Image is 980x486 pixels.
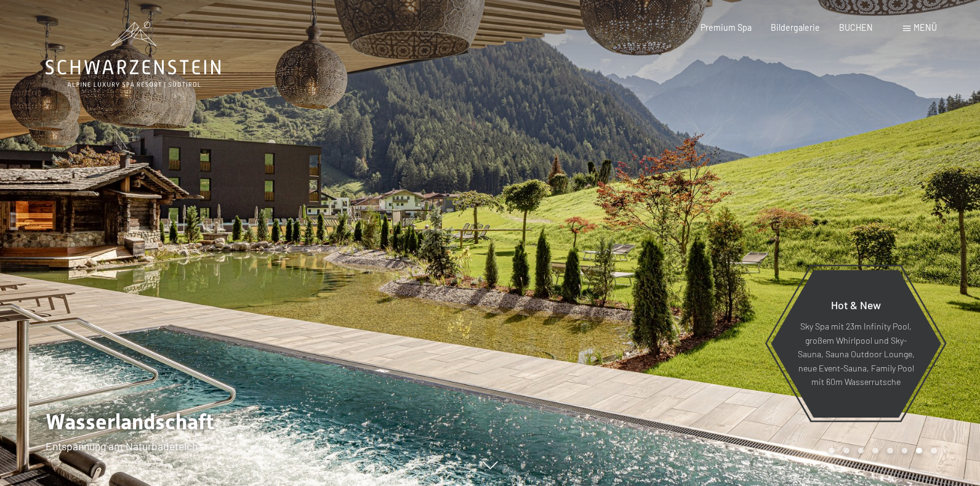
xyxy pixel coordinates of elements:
a: BUCHEN [839,22,873,33]
div: Carousel Page 4 [872,448,878,454]
div: Carousel Pagination [824,448,936,454]
p: Sky Spa mit 23m Infinity Pool, großem Whirlpool und Sky-Sauna, Sauna Outdoor Lounge, neue Event-S... [797,320,915,389]
span: Hot & New [831,298,881,312]
a: Bildergalerie [771,22,820,33]
a: Premium Spa [701,22,752,33]
div: Carousel Page 5 [887,448,893,454]
div: Carousel Page 6 [902,448,908,454]
div: Carousel Page 1 [829,448,835,454]
div: Carousel Page 8 [931,448,937,454]
div: Carousel Page 2 [843,448,849,454]
div: Carousel Page 7 (Current Slide) [916,448,922,454]
div: Carousel Page 3 [858,448,864,454]
span: Menü [914,22,937,33]
a: Hot & New Sky Spa mit 23m Infinity Pool, großem Whirlpool und Sky-Sauna, Sauna Outdoor Lounge, ne... [770,269,942,418]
